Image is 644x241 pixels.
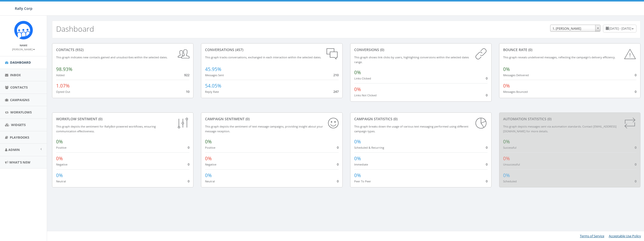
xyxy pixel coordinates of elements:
span: 0 [188,179,189,183]
span: 0% [354,172,361,179]
span: 0% [354,155,361,162]
span: (0) [527,47,532,52]
small: Name [20,44,27,47]
small: This graph shows link clicks by users, highlighting conversions within the selected dates range. [354,55,469,64]
a: [PERSON_NAME] [12,47,35,51]
small: This graph depicts the sentiment for RallyBot-powered workflows, ensuring communication effective... [56,125,156,133]
span: 0% [354,138,361,145]
span: 1.07% [56,83,70,89]
div: conversions [354,47,488,52]
small: Peer To Peer [354,179,371,183]
span: (0) [379,47,384,52]
span: Rally Corp [15,6,32,11]
img: Icon_1.png [14,21,33,39]
small: Messages Delivered [503,73,529,77]
span: 0 [486,145,488,150]
span: (932) [74,47,84,52]
small: Successful [503,146,516,149]
span: 0% [354,69,361,76]
span: Campaigns [10,98,29,102]
small: This graph reveals undelivered messages, reflecting the campaign's delivery efficiency. [503,55,616,59]
a: Terms of Service [580,234,604,238]
span: (0) [245,116,250,121]
small: Immediate [354,163,368,166]
span: Contacts [10,85,28,90]
span: 0% [205,138,212,145]
span: 0% [503,155,510,162]
small: Opted Out [56,90,70,94]
span: 0 [635,162,636,167]
span: 0 [337,162,339,167]
span: Playbooks [10,135,29,140]
span: 0 [486,162,488,167]
small: Scheduled & Recurring [354,146,384,149]
span: (0) [392,116,397,121]
span: 0 [337,179,339,183]
span: 1. James Martin [550,25,600,32]
small: Neutral [205,179,215,183]
span: Dashboard [10,60,31,65]
span: 922 [184,73,189,77]
span: 54.05% [205,83,221,89]
span: 0 [188,145,189,150]
span: 0% [503,172,510,179]
span: 247 [333,89,339,94]
span: 10 [186,89,189,94]
small: Links Clicked [354,76,371,80]
small: Messages Sent [205,73,224,77]
span: (0) [546,116,551,121]
span: 0 [486,179,488,183]
div: conversations [205,47,338,52]
span: 0 [635,145,636,150]
small: Negative [56,163,67,166]
span: 0% [205,172,212,179]
span: 0 [635,73,636,77]
span: 98.93% [56,66,72,72]
span: (0) [97,116,102,121]
span: Widgets [11,123,26,127]
span: Workflows [10,110,32,114]
h2: Dashboard [56,25,94,33]
small: This graph indicates new contacts gained and unsubscribes within the selected dates. [56,55,168,59]
span: 45.95% [205,66,221,72]
small: Negative [205,163,216,166]
span: 0% [56,155,63,162]
span: 0% [503,66,510,72]
small: Scheduled [503,179,517,183]
small: Positive [56,146,66,149]
span: (457) [234,47,243,52]
span: 0% [56,138,63,145]
small: Messages Bounced [503,90,528,94]
span: 0 [635,179,636,183]
small: [PERSON_NAME] [12,48,35,51]
small: This graph breaks down the usage of various text messaging performed using different campaign types. [354,125,468,133]
div: Bounce Rate [503,47,636,52]
span: 0% [354,86,361,93]
div: Workflow Sentiment [56,116,189,122]
span: 0% [56,172,63,179]
div: Campaign Statistics [354,116,488,122]
small: Positive [205,146,215,149]
span: 1. James Martin [550,25,600,32]
a: Acceptable Use Policy [609,234,641,238]
div: Campaign Sentiment [205,116,338,122]
span: Inbox [10,73,21,77]
small: Links Not Clicked [354,93,377,97]
span: 0 [337,145,339,150]
div: Automation Statistics [503,116,636,122]
span: 210 [333,73,339,77]
span: What's New [9,160,30,165]
small: This graph depicts the sentiment of text message campaigns, providing insight about your message ... [205,125,323,133]
small: Neutral [56,179,66,183]
span: 0 [486,76,488,81]
small: Reply Rate [205,90,219,94]
span: 0 [486,93,488,97]
span: 0 [635,89,636,94]
span: [DATE] - [DATE] [609,26,631,31]
span: 0% [205,155,212,162]
small: This graph tracks conversations, exchanged in each interaction within the selected dates. [205,55,321,59]
span: 0% [503,83,510,89]
small: Added [56,73,65,77]
span: Admin [8,147,20,152]
span: 0% [503,138,510,145]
